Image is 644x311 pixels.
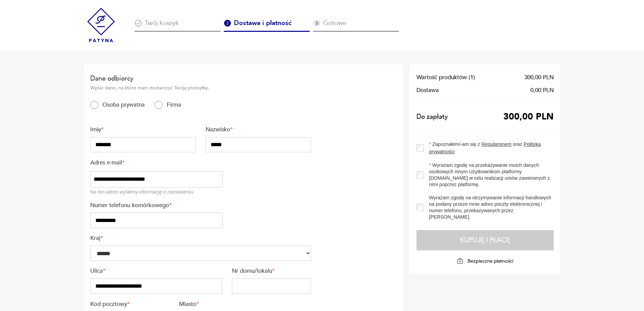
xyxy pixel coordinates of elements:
span: 300,00 PLN [503,114,554,120]
label: Nazwisko [206,126,311,134]
label: Zapoznałem/-am się z oraz [424,140,554,156]
span: Dostawa [416,87,439,93]
label: Adres e-mail [90,159,223,167]
p: Bezpieczne płatności [468,258,513,264]
span: Do zapłaty [416,114,448,120]
span: 300,00 PLN [524,74,554,81]
div: Dostawa i płatność [224,20,310,32]
img: Ikona [135,20,142,27]
label: Miasto [179,301,311,308]
span: 0,00 PLN [530,87,554,93]
div: Twój koszyk [135,20,220,32]
img: Ikona kłódki [457,258,463,264]
img: Patyna - sklep z meblami i dekoracjami vintage [84,8,118,42]
span: Wartość produktów ( 1 ) [416,74,475,81]
label: Nr domu/lokalu [232,267,311,275]
label: Ulica [90,267,222,275]
a: Regulaminem [481,141,511,147]
img: Ikona [224,20,231,27]
p: Wpisz dane, na które mam dostarczyć Twoją przesyłkę. [90,85,311,91]
img: Ikona [313,20,320,27]
label: Firma [163,101,181,109]
div: Na ten adres wyślemy informację o zamówieniu. [90,189,223,195]
label: Numer telefonu komórkowego [90,202,223,209]
label: Wyrażam zgodę na przekazywanie moich danych osobowych innym Użytkownikom platformy [DOMAIN_NAME] ... [424,162,554,188]
label: Kraj [90,235,311,242]
label: Imię [90,126,196,134]
label: Wyrażam zgodę na otrzymywanie informacji handlowych na podany przeze mnie adres poczty elektronic... [424,195,554,221]
label: Kod pocztowy [90,301,169,308]
h2: Dane odbiorcy [90,74,311,83]
label: Osoba prywatna [98,101,145,109]
div: Gotowe [313,20,399,32]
